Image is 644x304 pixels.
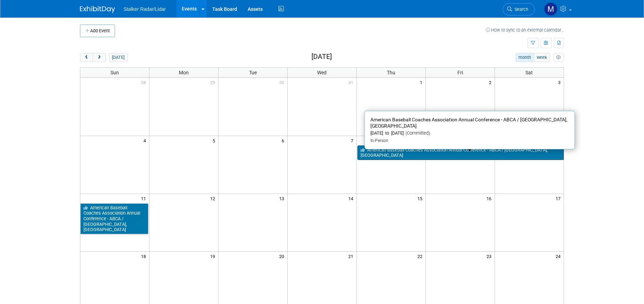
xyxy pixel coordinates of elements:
i: Personalize Calendar [556,55,561,60]
span: 21 [348,252,356,261]
span: In-Person [370,138,388,143]
span: 11 [140,194,149,203]
button: Add Event [80,25,115,37]
span: 28 [140,78,149,87]
button: prev [80,53,93,62]
a: How to sync to an external calendar... [486,27,564,33]
span: 20 [279,252,287,261]
span: 22 [417,252,425,261]
span: (Committed) [404,130,430,136]
span: 6 [281,136,287,145]
span: 24 [555,252,564,261]
span: 23 [486,252,495,261]
span: 29 [209,78,218,87]
img: Mark LaChapelle [544,2,557,16]
a: American Baseball Coaches Association Annual Conference - ABCA / [GEOGRAPHIC_DATA], [GEOGRAPHIC_D... [357,146,564,160]
span: Mon [179,70,189,75]
span: 15 [417,194,425,203]
span: 18 [140,252,149,261]
a: American Baseball Coaches Association Annual Conference - ABCA / [GEOGRAPHIC_DATA], [GEOGRAPHIC_D... [80,203,148,235]
button: month [516,53,534,62]
span: 14 [348,194,356,203]
span: 13 [279,194,287,203]
span: Wed [317,70,327,75]
span: 3 [557,78,564,87]
span: 4 [143,136,149,145]
span: 2 [488,78,495,87]
span: American Baseball Coaches Association Annual Conference - ABCA / [GEOGRAPHIC_DATA], [GEOGRAPHIC_D... [370,117,568,129]
span: Fri [457,70,463,75]
button: week [534,53,550,62]
span: Search [512,7,528,12]
span: Stalker Radar/Lidar [123,6,166,12]
h2: [DATE] [311,53,332,61]
span: Thu [387,70,395,75]
span: 31 [348,78,356,87]
button: myCustomButton [554,53,564,62]
span: 12 [209,194,218,203]
span: 30 [279,78,287,87]
span: 7 [350,136,356,145]
span: 5 [212,136,218,145]
span: 1 [419,78,425,87]
span: 19 [209,252,218,261]
button: next [93,53,106,62]
a: Search [503,3,535,15]
img: ExhibitDay [80,6,115,13]
span: Sun [110,70,119,75]
span: 16 [486,194,495,203]
span: Sat [525,70,533,75]
div: [DATE] to [DATE] [370,130,569,136]
button: [DATE] [109,53,128,62]
span: Tue [249,70,257,75]
span: 17 [555,194,564,203]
